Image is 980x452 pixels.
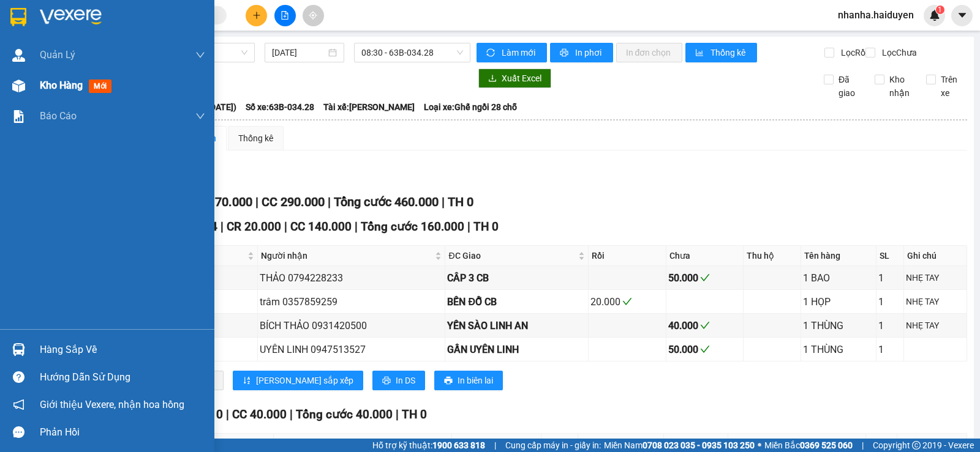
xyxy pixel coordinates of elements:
th: Chưa [666,246,744,266]
span: Xuất Excel [502,72,541,85]
span: | [494,439,496,452]
button: printerIn biên lai [434,371,503,390]
span: Tổng cước 40.000 [296,407,393,421]
div: NHẸ TAY [906,295,965,308]
strong: 0708 023 035 - 0935 103 250 [643,440,755,450]
span: Giới thiệu Vexere, nhận hoa hồng [40,397,184,412]
span: Số xe: 63B-034.28 [246,100,314,114]
span: Tổng cước 460.000 [334,195,439,209]
div: 1 BAO [803,270,874,286]
span: Tài xế: [PERSON_NAME] [323,100,415,114]
div: BÍCH THẢO 0931420500 [260,318,443,333]
span: Người nhận [261,249,432,262]
div: 40.000 [668,318,741,333]
span: Kho nhận [884,73,916,100]
div: 1 [878,294,902,309]
span: printer [444,376,453,386]
div: NHẸ TAY [906,271,965,284]
span: ĐC Giao [455,437,529,450]
div: 1 [878,342,902,357]
img: warehouse-icon [12,80,25,92]
img: logo-vxr [10,8,26,26]
div: 1 HỌP [803,294,874,309]
div: 1 THÙNG [803,342,874,357]
span: 1 [938,6,942,14]
span: In biên lai [458,374,493,387]
button: aim [303,5,324,26]
span: check [700,344,710,354]
span: Lọc Rồi [836,46,869,59]
span: [PERSON_NAME] sắp xếp [256,374,353,387]
span: CC 40.000 [232,407,287,421]
th: Ghi chú [904,246,967,266]
button: file-add [274,5,296,26]
span: sort-ascending [243,376,251,386]
div: NHẸ TAY [906,319,965,332]
span: check [700,273,710,283]
span: CR 170.000 [189,195,252,209]
div: 1 THÙNG [803,318,874,333]
span: Đã giao [834,73,865,100]
button: plus [246,5,267,26]
span: check [700,320,710,330]
span: question-circle [13,371,24,383]
span: plus [252,11,261,20]
span: | [328,195,331,209]
th: Tên hàng [801,246,876,266]
span: | [255,195,258,209]
span: Thống kê [710,46,747,59]
span: 08:30 - 63B-034.28 [361,43,462,62]
span: download [488,74,497,84]
button: printerIn DS [372,371,425,390]
button: caret-down [951,5,973,26]
span: Hỗ trợ kỹ thuật: [372,439,485,452]
span: sync [486,48,497,58]
span: file-add [281,11,289,20]
img: warehouse-icon [12,49,25,62]
span: Người nhận [277,437,439,450]
sup: 1 [936,6,944,14]
span: | [226,407,229,421]
span: Lọc Chưa [877,46,919,59]
button: downloadXuất Excel [478,69,551,88]
span: | [442,195,445,209]
div: YẾN SÀO LINH AN [447,318,586,333]
button: syncLàm mới [477,43,547,62]
div: 50.000 [668,342,741,357]
span: Tổng cước 160.000 [361,220,464,234]
span: | [221,220,224,234]
span: caret-down [957,10,968,21]
span: bar-chart [695,48,706,58]
button: bar-chartThống kê [685,43,757,62]
span: nhanha.haiduyen [828,7,924,23]
span: | [284,220,287,234]
span: printer [560,48,570,58]
button: sort-ascending[PERSON_NAME] sắp xếp [233,371,363,390]
img: solution-icon [12,110,25,123]
input: 12/09/2025 [272,46,326,59]
span: | [290,407,293,421]
span: | [355,220,358,234]
span: Quản Lý [40,47,75,62]
span: TH 0 [473,220,499,234]
div: UYÊN LINH 0947513527 [260,342,443,357]
div: 50.000 [668,270,741,286]
div: BẾN ĐỖ CB [447,294,586,309]
div: THẢO 0794228233 [260,270,443,286]
span: Cung cấp máy in - giấy in: [505,439,601,452]
span: CC 140.000 [290,220,352,234]
span: CR 20.000 [227,220,281,234]
button: In đơn chọn [616,43,683,62]
span: notification [13,399,24,410]
span: | [467,220,470,234]
div: Thống kê [238,132,273,145]
strong: 0369 525 060 [800,440,853,450]
div: Phản hồi [40,423,205,442]
div: Hàng sắp về [40,341,205,359]
strong: 1900 633 818 [432,440,485,450]
span: ⚪️ [758,443,761,448]
span: Miền Nam [604,439,755,452]
span: Làm mới [502,46,537,59]
span: In phơi [575,46,603,59]
span: ĐC Giao [448,249,576,262]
